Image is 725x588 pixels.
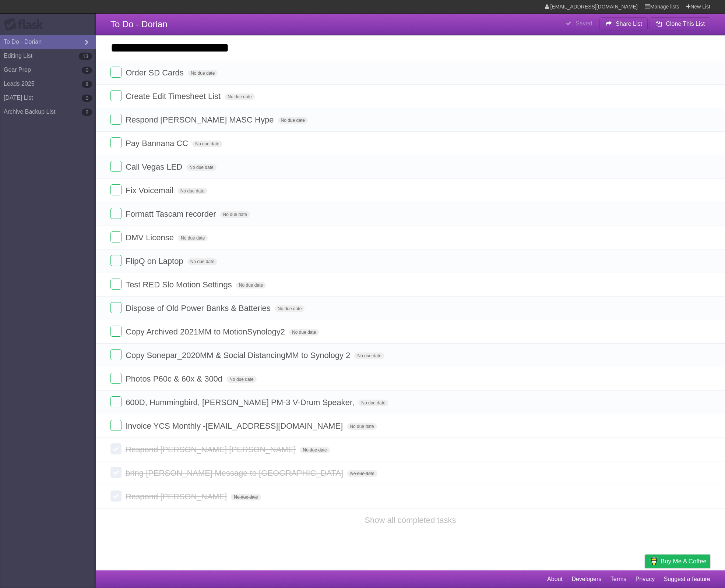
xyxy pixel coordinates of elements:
[110,420,122,431] label: Done
[300,447,330,453] span: No due date
[649,555,659,567] img: Buy me a coffee
[347,423,377,430] span: No due date
[126,209,218,219] span: Formatt Tascam recorder
[126,398,356,407] span: 600D, Hummingbird, [PERSON_NAME] PM-3 V-Drum Speaker,
[354,353,384,359] span: No due date
[110,279,122,290] label: Done
[82,81,92,88] b: 8
[236,282,266,288] span: No due date
[664,572,710,586] a: Suggest a feature
[126,468,345,478] span: bring [PERSON_NAME] Message to [GEOGRAPHIC_DATA]
[599,17,648,31] button: Share List
[126,162,184,171] span: Call Vegas LED
[666,21,705,27] b: Clone This List
[82,67,92,74] b: 0
[126,139,190,148] span: Pay Bannana CC
[126,492,229,501] span: Respond [PERSON_NAME]
[110,114,122,125] label: Done
[110,490,122,502] label: Done
[547,572,563,586] a: About
[289,329,319,336] span: No due date
[110,373,122,384] label: Done
[110,137,122,148] label: Done
[126,280,234,289] span: Test RED Slo Motion Settings
[126,186,175,195] span: Fix Voicemail
[177,188,207,194] span: No due date
[126,327,287,336] span: Copy Archived 2021MM to MotionSynology2
[636,572,655,586] a: Privacy
[220,211,250,218] span: No due date
[4,18,48,31] div: Flask
[126,445,298,454] span: Respond [PERSON_NAME] [PERSON_NAME]
[110,443,122,454] label: Done
[186,164,216,171] span: No due date
[187,258,217,265] span: No due date
[110,255,122,266] label: Done
[126,92,222,101] span: Create Edit Timesheet List
[225,93,254,100] span: No due date
[661,555,707,568] span: Buy me a coffee
[110,161,122,172] label: Done
[576,20,592,26] b: Saved
[110,326,122,337] label: Done
[571,572,601,586] a: Developers
[126,115,275,124] span: Respond [PERSON_NAME] MASC Hype
[110,396,122,407] label: Done
[126,304,272,313] span: Dispose of Old Power Banks & Batteries
[278,117,308,124] span: No due date
[616,21,642,27] b: Share List
[79,53,92,60] b: 13
[126,256,185,266] span: FlipQ on Laptop
[178,235,208,241] span: No due date
[82,95,92,102] b: 0
[358,400,388,406] span: No due date
[645,555,710,568] a: Buy me a coffee
[275,305,305,312] span: No due date
[650,17,710,31] button: Clone This List
[365,516,456,525] a: Show all completed tasks
[126,68,186,77] span: Order SD Cards
[110,231,122,242] label: Done
[188,70,218,77] span: No due date
[110,90,122,101] label: Done
[110,349,122,360] label: Done
[126,351,352,360] span: Copy Sonepar_2020MM & Social DistancingMM to Synology 2
[110,208,122,219] label: Done
[126,421,345,431] span: Invoice YCS Monthly - [EMAIL_ADDRESS][DOMAIN_NAME]
[126,233,176,242] span: DMV License
[126,374,224,383] span: Photos P60c & 60x & 300d
[110,67,122,78] label: Done
[82,109,92,116] b: 2
[192,141,222,147] span: No due date
[610,572,627,586] a: Terms
[110,19,168,29] span: To Do - Dorian
[231,494,261,500] span: No due date
[226,376,256,383] span: No due date
[110,184,122,195] label: Done
[110,467,122,478] label: Done
[347,470,377,477] span: No due date
[110,302,122,313] label: Done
